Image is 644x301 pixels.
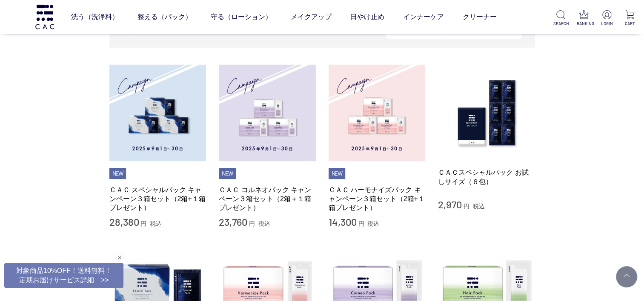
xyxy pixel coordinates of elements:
[140,220,146,227] span: 円
[438,65,535,162] img: ＣＡＣスペシャルパック お試しサイズ（６包）
[622,10,637,27] a: CART
[34,5,55,29] img: logo
[249,220,255,227] span: 円
[473,203,485,210] span: 税込
[109,168,126,179] li: NEW
[599,10,614,27] a: LOGIN
[553,20,568,27] p: SEARCH
[622,20,637,27] p: CART
[137,5,192,29] a: 整える（パック）
[219,65,316,162] img: ＣＡＣ コルネオパック キャンペーン３箱セット（2箱＋１箱プレゼント）
[576,10,591,27] a: RANKING
[329,185,426,213] a: ＣＡＣ ハーモナイズパック キャンペーン３箱セット（2箱+１箱プレゼント）
[109,185,206,213] a: ＣＡＣ スペシャルパック キャンペーン３箱セット（2箱+１箱プレゼント）
[109,216,139,228] span: 28,380
[350,5,384,29] a: 日やけ止め
[358,220,364,227] span: 円
[150,220,162,227] span: 税込
[258,220,270,227] span: 税込
[329,216,357,228] span: 14,300
[210,5,272,29] a: 守る（ローション）
[219,185,316,213] a: ＣＡＣ コルネオパック キャンペーン３箱セット（2箱＋１箱プレゼント）
[438,168,535,186] a: ＣＡＣスペシャルパック お試しサイズ（６包）
[219,216,247,228] span: 23,760
[71,5,118,29] a: 洗う（洗浄料）
[403,5,444,29] a: インナーケア
[576,20,591,27] p: RANKING
[290,5,331,29] a: メイクアップ
[553,10,568,27] a: SEARCH
[464,203,469,210] span: 円
[462,5,496,29] a: クリーナー
[329,65,426,162] img: ＣＡＣ ハーモナイズパック キャンペーン３箱セット（2箱+１箱プレゼント）
[367,220,379,227] span: 税込
[599,20,614,27] p: LOGIN
[438,198,462,210] span: 2,970
[109,65,206,162] img: ＣＡＣ スペシャルパック キャンペーン３箱セット（2箱+１箱プレゼント）
[329,168,346,179] li: NEW
[219,168,236,179] li: NEW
